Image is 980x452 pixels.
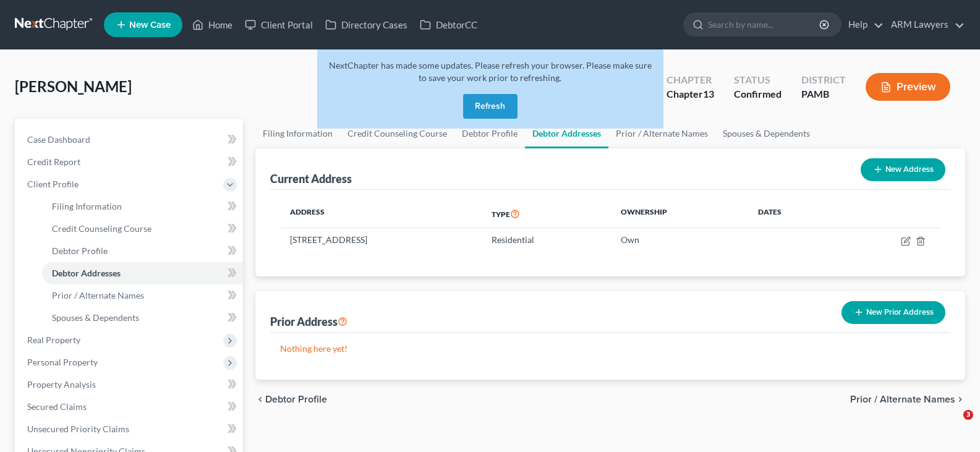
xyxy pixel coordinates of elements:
a: Credit Counseling Course [42,218,243,240]
span: Client Profile [27,179,79,189]
a: Filing Information [42,195,243,218]
span: 13 [703,88,714,100]
a: Secured Claims [17,396,243,418]
a: Unsecured Priority Claims [17,418,243,440]
a: Spouses & Dependents [42,307,243,329]
div: Prior Address [270,314,347,329]
a: Property Analysis [17,373,243,396]
span: NextChapter has made some updates. Please refresh your browser. Please make sure to save your wor... [329,60,652,83]
button: New Address [861,158,945,181]
i: chevron_left [255,394,265,404]
button: Refresh [463,94,518,119]
iframe: Intercom live chat [938,410,968,440]
a: ARM Lawyers [885,14,965,36]
a: Help [842,14,884,36]
span: Personal Property [27,357,98,367]
span: Credit Report [27,156,80,167]
a: Filing Information [255,119,340,148]
span: Spouses & Dependents [52,312,139,323]
span: Prior / Alternate Names [52,290,144,301]
span: Credit Counseling Course [52,223,151,234]
span: [PERSON_NAME] [15,77,132,95]
span: Prior / Alternate Names [850,394,955,404]
input: Search by name... [708,13,821,36]
a: Debtor Profile [42,240,243,262]
td: [STREET_ADDRESS] [280,228,482,252]
a: Home [186,14,239,36]
span: Property Analysis [27,379,96,390]
span: Unsecured Priority Claims [27,424,129,434]
span: 3 [963,410,973,420]
button: chevron_left Debtor Profile [255,394,327,404]
a: Spouses & Dependents [715,119,817,148]
a: Prior / Alternate Names [42,284,243,307]
div: PAMB [801,87,846,101]
a: Client Portal [239,14,319,36]
button: Preview [866,73,950,101]
a: Directory Cases [319,14,414,36]
div: Status [734,73,782,87]
i: chevron_right [955,394,965,404]
span: Case Dashboard [27,134,90,145]
th: Type [482,200,611,228]
span: Real Property [27,335,80,345]
a: Credit Report [17,151,243,173]
span: Secured Claims [27,401,87,412]
button: Prior / Alternate Names chevron_right [850,394,965,404]
th: Address [280,200,482,228]
span: Filing Information [52,201,122,211]
span: New Case [129,20,171,30]
div: Chapter [667,73,714,87]
th: Ownership [611,200,748,228]
a: Debtor Addresses [42,262,243,284]
div: Confirmed [734,87,782,101]
div: Chapter [667,87,714,101]
div: District [801,73,846,87]
span: Debtor Addresses [52,268,121,278]
p: Nothing here yet! [280,343,940,355]
td: Own [611,228,748,252]
th: Dates [748,200,838,228]
a: DebtorCC [414,14,484,36]
a: Case Dashboard [17,129,243,151]
span: Debtor Profile [52,245,108,256]
div: Current Address [270,171,352,186]
td: Residential [482,228,611,252]
span: Debtor Profile [265,394,327,404]
button: New Prior Address [842,301,945,324]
